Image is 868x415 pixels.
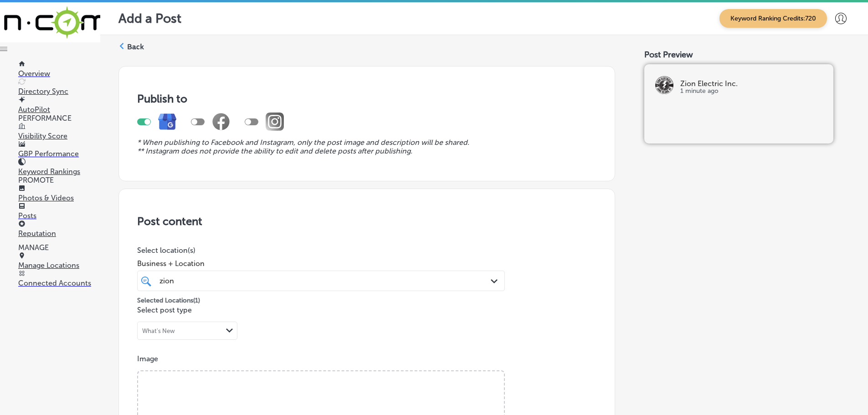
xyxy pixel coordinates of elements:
div: What's New [142,328,175,334]
p: Select post type [137,306,596,314]
a: Directory Sync [18,78,100,96]
a: Photos & Videos [18,185,100,202]
h3: Publish to [137,92,596,105]
a: Keyword Rankings [18,159,100,176]
p: 1 minute ago [680,87,822,95]
p: Directory Sync [18,87,100,96]
p: Select location(s) [137,246,505,255]
p: GBP Performance [18,149,100,158]
p: Zion Electric Inc. [680,80,822,87]
img: logo [655,76,673,94]
a: Reputation [18,220,100,238]
span: Business + Location [137,259,505,268]
a: Connected Accounts [18,270,100,287]
p: AutoPilot [18,105,100,114]
p: Keyword Rankings [18,167,100,176]
p: Add a Post [118,11,181,26]
p: Posts [18,211,100,220]
p: Photos & Videos [18,194,100,202]
p: Image [137,354,596,363]
i: ** Instagram does not provide the ability to edit and delete posts after publishing. [137,147,412,155]
p: Manage Locations [18,261,100,270]
span: Keyword Ranking Credits: 720 [719,9,827,28]
p: Visibility Score [18,132,100,140]
label: Back [127,42,144,52]
a: Posts [18,203,100,220]
p: PERFORMANCE [18,114,100,123]
p: PROMOTE [18,176,100,184]
a: Visibility Score [18,123,100,140]
p: Connected Accounts [18,279,100,287]
i: * When publishing to Facebook and Instagram, only the post image and description will be shared. [137,138,469,147]
p: Reputation [18,229,100,238]
h3: Post content [137,215,596,228]
a: Overview [18,61,100,78]
p: Overview [18,69,100,78]
div: Post Preview [644,50,850,60]
a: GBP Performance [18,141,100,158]
a: Manage Locations [18,252,100,270]
p: MANAGE [18,243,100,252]
p: Selected Locations ( 1 ) [137,293,200,304]
a: AutoPilot [18,97,100,114]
